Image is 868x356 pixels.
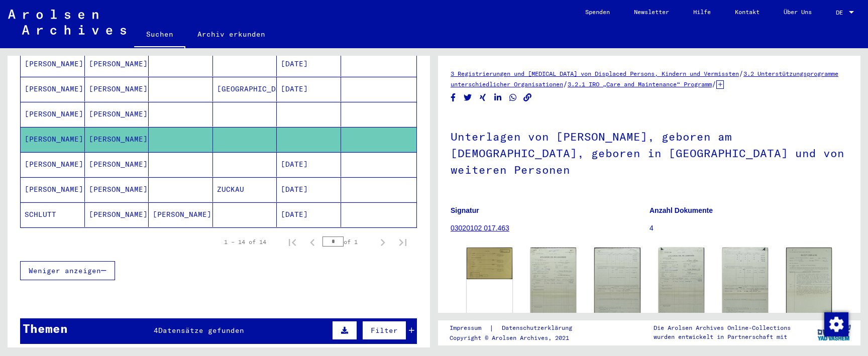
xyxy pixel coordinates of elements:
mat-cell: [DATE] [277,77,341,101]
a: 3 Registrierungen und [MEDICAL_DATA] von Displaced Persons, Kindern und Vermissten [451,70,739,77]
span: / [563,79,568,88]
mat-cell: ZUCKAU [213,177,277,202]
button: Last page [393,232,413,252]
img: yv_logo.png [815,320,853,345]
span: Weniger anzeigen [29,266,101,275]
mat-cell: [DATE] [277,177,341,202]
p: wurden entwickelt in Partnerschaft mit [654,332,791,341]
mat-cell: [PERSON_NAME] [85,177,149,202]
button: Copy link [522,91,533,104]
span: / [739,69,743,78]
button: Filter [362,321,406,340]
a: 03020102 017.463 [451,224,509,232]
button: Weniger anzeigen [20,261,115,280]
mat-cell: [PERSON_NAME] [149,202,213,227]
mat-cell: [DATE] [277,52,341,76]
mat-cell: [PERSON_NAME] [85,52,149,76]
mat-cell: [PERSON_NAME] [21,102,85,127]
button: Share on Facebook [448,91,459,104]
mat-cell: [DATE] [277,202,341,227]
mat-cell: SCHLUTT [21,202,85,227]
span: / [712,79,716,88]
div: Themen [23,319,68,337]
a: Suchen [134,22,185,48]
mat-cell: [PERSON_NAME] [85,127,149,152]
mat-cell: [PERSON_NAME] [85,152,149,177]
div: 1 – 14 of 14 [224,238,266,247]
mat-cell: [PERSON_NAME] [85,77,149,101]
p: Copyright © Arolsen Archives, 2021 [450,333,584,342]
img: Zustimmung ändern [824,312,848,336]
button: Share on Xing [478,91,488,104]
button: Share on LinkedIn [493,91,503,104]
button: Share on WhatsApp [508,91,518,104]
span: 4 [154,326,158,335]
span: DE [836,9,847,16]
span: Datensätze gefunden [158,326,244,335]
span: Filter [371,326,398,335]
img: Arolsen_neg.svg [8,10,126,35]
mat-cell: [PERSON_NAME] [21,152,85,177]
mat-cell: [GEOGRAPHIC_DATA] [213,77,277,101]
button: Share on Twitter [463,91,473,104]
h1: Unterlagen von [PERSON_NAME], geboren am [DEMOGRAPHIC_DATA], geboren in [GEOGRAPHIC_DATA] und von... [451,113,848,191]
mat-cell: [PERSON_NAME] [85,102,149,127]
button: First page [282,232,302,252]
img: 001.jpg [467,248,512,279]
p: 4 [649,223,848,233]
a: Archiv erkunden [185,22,277,46]
img: 001.jpg [786,248,832,321]
mat-cell: [PERSON_NAME] [21,127,85,152]
b: Signatur [451,206,479,214]
mat-cell: [PERSON_NAME] [21,177,85,202]
div: of 1 [322,237,373,247]
mat-cell: [PERSON_NAME] [85,202,149,227]
button: Previous page [302,232,322,252]
mat-cell: [DATE] [277,152,341,177]
mat-cell: [PERSON_NAME] [21,77,85,101]
div: | [450,323,584,333]
p: Die Arolsen Archives Online-Collections [654,323,791,332]
button: Next page [373,232,393,252]
a: Impressum [450,323,489,333]
b: Anzahl Dokumente [649,206,713,214]
a: 3.2.1 IRO „Care and Maintenance“ Programm [568,80,712,88]
mat-cell: [PERSON_NAME] [21,52,85,76]
a: Datenschutzerklärung [494,323,584,333]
